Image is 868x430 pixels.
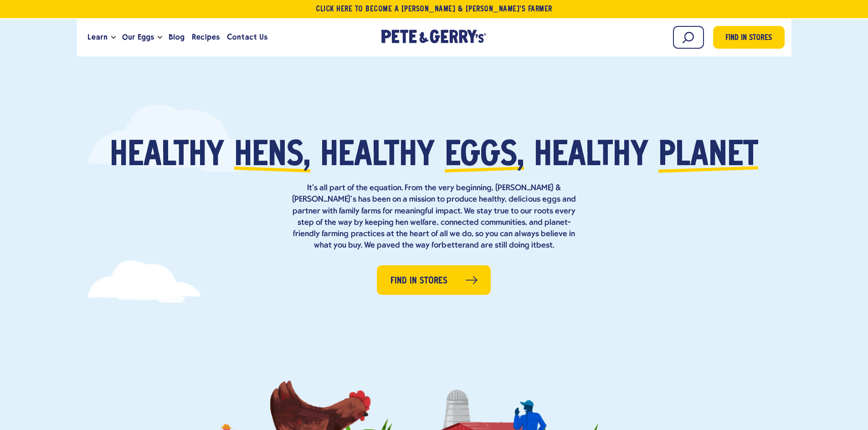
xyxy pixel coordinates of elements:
a: Contact Us [223,25,271,50]
span: Healthy [110,139,224,173]
span: hens, [234,139,310,173]
p: It’s all part of the equation. From the very beginning, [PERSON_NAME] & [PERSON_NAME]’s has been ... [288,182,580,251]
span: Our Eggs [122,31,154,43]
button: Open the dropdown menu for Our Eggs [158,36,162,39]
strong: better [442,241,465,250]
input: Search [673,26,704,49]
span: Find in Stores [390,274,447,288]
a: Find in Stores [713,26,785,49]
span: planet [658,139,758,173]
span: eggs, [445,139,524,173]
a: Learn [84,25,111,50]
span: Find in Stores [725,32,772,45]
a: Find in Stores [377,265,491,295]
span: Learn [87,31,108,43]
span: healthy [534,139,648,173]
a: Our Eggs [118,25,158,50]
span: Contact Us [227,31,267,43]
a: Blog [165,25,188,50]
a: Recipes [188,25,223,50]
span: Recipes [192,31,220,43]
strong: best [536,241,553,250]
span: Blog [169,31,185,43]
span: healthy [320,139,435,173]
button: Open the dropdown menu for Learn [111,36,116,39]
